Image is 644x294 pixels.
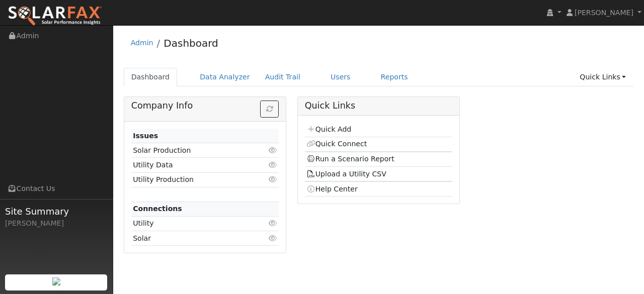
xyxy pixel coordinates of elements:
i: Click to view [268,235,277,242]
i: Click to view [268,147,277,154]
a: Dashboard [164,37,218,49]
i: Click to view [268,220,277,227]
div: [PERSON_NAME] [5,218,108,229]
span: Site Summary [5,205,108,218]
a: Upload a Utility CSV [306,170,386,178]
a: Quick Links [572,68,633,86]
img: retrieve [52,277,60,285]
a: Run a Scenario Report [306,155,394,163]
td: Utility Production [131,172,255,187]
a: Help Center [306,185,358,193]
a: Quick Add [306,125,351,133]
img: SolarFax [8,6,102,27]
a: Admin [131,39,153,47]
td: Utility [131,216,255,231]
a: Data Analyzer [192,68,258,86]
td: Solar Production [131,143,255,158]
td: Utility Data [131,158,255,172]
i: Click to view [268,176,277,183]
a: Reports [373,68,416,86]
a: Audit Trail [258,68,308,86]
strong: Issues [133,132,158,140]
h5: Company Info [131,101,279,111]
a: Dashboard [124,68,178,86]
a: Users [323,68,358,86]
a: Quick Connect [306,140,367,148]
i: Click to view [268,161,277,168]
h5: Quick Links [305,101,453,111]
td: Solar [131,231,255,246]
span: [PERSON_NAME] [575,9,633,17]
strong: Connections [133,205,182,213]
